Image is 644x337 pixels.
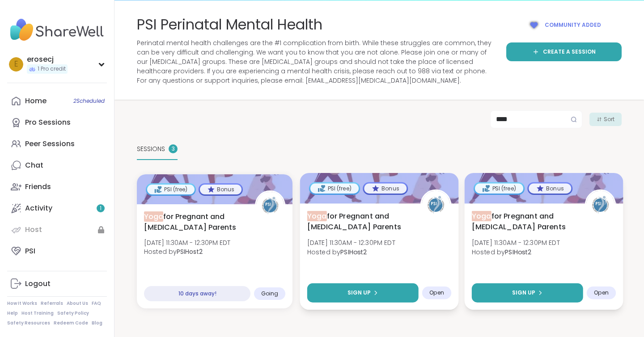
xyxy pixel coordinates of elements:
button: Sign Up [472,283,583,303]
a: Chat [7,155,107,176]
span: [DATE] 11:30AM - 12:30PM EDT [144,238,230,247]
div: Bonus [200,185,241,194]
span: [DATE] 11:30AM - 12:30PM EDT [307,238,395,247]
a: Peer Sessions [7,133,107,155]
span: Create a session [543,48,596,56]
button: Community added [506,15,622,35]
b: PSIHost2 [177,247,203,256]
span: e [14,59,18,70]
a: Host Training [21,310,54,316]
span: 2 Scheduled [73,97,105,105]
a: Create a session [506,42,622,61]
div: Peer Sessions [25,139,75,149]
div: Host [25,225,42,235]
div: Friends [25,182,51,192]
img: PSIHost2 [422,191,450,219]
img: PSIHost2 [256,192,284,219]
div: Bonus [364,183,407,193]
a: Safety Resources [7,320,50,326]
div: Home [25,96,47,106]
span: PSI Perinatal Mental Health [137,15,322,35]
button: Sign Up [307,283,419,303]
span: Community added [545,21,601,29]
span: Yoga [307,211,327,221]
div: 3 [169,144,178,153]
span: Hosted by [472,247,560,256]
div: PSI (free) [310,183,359,193]
span: for Pregnant and [MEDICAL_DATA] Parents [307,211,411,232]
div: Chat [25,160,43,170]
span: Open [429,289,444,296]
span: SESSIONS [137,144,165,154]
img: ShareWell Nav Logo [7,14,107,46]
a: Logout [7,273,107,295]
span: for Pregnant and [MEDICAL_DATA] Parents [144,211,245,233]
a: Home2Scheduled [7,90,107,112]
div: Activity [25,203,52,213]
div: erosecj [27,55,68,64]
div: Pro Sessions [25,118,71,127]
a: About Us [67,300,88,307]
span: Sign Up [512,289,536,297]
span: Going [261,290,278,297]
span: 1 Pro credit [38,65,66,73]
span: for Pregnant and [MEDICAL_DATA] Parents [472,211,575,232]
span: Hosted by [144,247,230,256]
span: [DATE] 11:30AM - 12:30PM EDT [472,238,560,247]
div: Bonus [529,183,571,193]
span: Open [594,289,609,296]
img: PSIHost2 [586,191,614,219]
a: Redeem Code [54,320,88,326]
a: How It Works [7,300,37,307]
a: Host [7,219,107,240]
a: FAQ [92,300,101,307]
div: 10 days away! [144,286,250,301]
span: Yoga [472,211,491,221]
a: Referrals [41,300,63,307]
b: PSIHost2 [505,247,531,256]
a: Activity1 [7,198,107,219]
a: PSI [7,240,107,262]
div: PSI [25,246,35,256]
span: Hosted by [307,247,395,256]
a: Friends [7,176,107,198]
div: PSI (free) [147,185,195,194]
span: Perinatal mental health challenges are the #1 complication from birth. While these struggles are ... [137,38,496,85]
a: Pro Sessions [7,112,107,133]
span: Sign Up [347,289,371,297]
span: Yoga [144,211,163,222]
span: Sort [604,115,614,123]
span: 1 [100,205,102,212]
b: PSIHost2 [340,247,367,256]
a: Blog [92,320,102,326]
a: Help [7,310,18,316]
div: Logout [25,279,51,289]
a: Safety Policy [57,310,89,316]
div: PSI (free) [475,183,523,193]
